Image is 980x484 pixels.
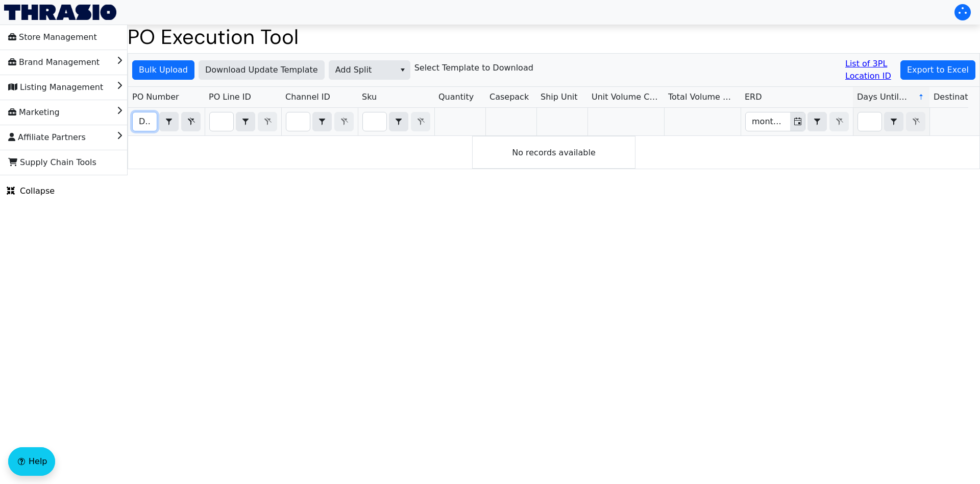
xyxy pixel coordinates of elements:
input: Filter [363,112,386,131]
span: Help [29,455,47,468]
span: Days Until ERD [857,91,910,103]
button: select [236,112,255,131]
span: Affiliate Partners [8,129,86,146]
button: select [395,61,410,79]
span: Choose Operator [236,112,255,131]
button: select [389,112,408,131]
h6: Select Template to Download [414,63,533,73]
span: Listing Management [8,79,103,96]
span: Unit Volume CBM [592,91,660,103]
button: select [808,112,826,131]
span: Sku [362,91,377,103]
span: Bulk Upload [139,64,188,76]
span: Download Update Template [205,64,318,76]
span: Marketing [8,104,60,121]
button: Clear [181,112,201,131]
img: Thrasio Logo [4,5,116,20]
button: Download Update Template [199,60,325,80]
button: Export to Excel [900,60,975,80]
span: Total Volume CBM [668,91,737,103]
span: Choose Operator [312,112,332,131]
button: Bulk Upload [132,60,194,80]
th: Filter [281,108,358,136]
span: Quantity [438,91,474,103]
span: Choose Operator [389,112,408,131]
h1: PO Execution Tool [128,25,980,49]
th: Filter [205,108,281,136]
span: Casepack [489,91,529,103]
button: Help floatingactionbutton [8,447,55,476]
span: Store Management [8,29,97,45]
span: Export to Excel [907,64,969,76]
span: Supply Chain Tools [8,154,96,171]
input: Filter [286,112,310,131]
th: Filter [741,108,853,136]
span: Add Split [335,64,389,76]
span: Ship Unit [541,91,578,103]
div: No records available [472,136,635,169]
input: Filter [858,112,881,131]
button: select [885,112,903,131]
button: select [160,112,178,131]
a: List of 3PL Location ID [845,58,896,82]
span: Channel ID [285,91,330,103]
span: PO Line ID [209,91,251,103]
input: Filter [746,112,790,131]
th: Filter [853,108,929,136]
input: Filter [210,112,233,131]
button: Toggle calendar [790,112,805,131]
span: Collapse [7,185,55,197]
span: ERD [745,91,762,103]
span: Choose Operator [807,112,827,131]
span: PO Number [132,91,179,103]
th: Filter [358,108,434,136]
input: Filter [133,112,157,131]
span: Choose Operator [159,112,179,131]
th: Filter [128,108,205,136]
span: Choose Operator [884,112,903,131]
span: Brand Management [8,54,100,71]
button: select [313,112,331,131]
